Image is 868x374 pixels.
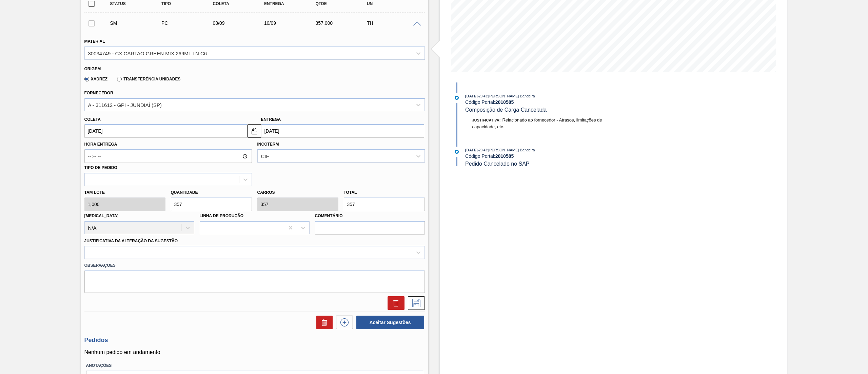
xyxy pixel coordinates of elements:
div: Pedido de Compra [160,20,218,26]
label: Carros [257,190,275,195]
button: Aceitar Sugestões [356,316,424,329]
label: Material [84,39,105,44]
label: Origem [84,67,101,71]
label: Comentário [315,211,425,221]
div: Sugestão Manual [108,20,167,26]
label: Fornecedor [84,91,113,95]
div: 10/09/2025 [262,20,321,26]
div: Entrega [262,1,321,6]
span: Justificativa: [472,118,501,122]
span: : [PERSON_NAME] Bandeira [487,94,535,98]
label: Entrega [261,117,281,122]
strong: 2010585 [495,153,514,159]
div: Código Portal: [465,99,626,105]
label: [MEDICAL_DATA] [84,213,119,218]
img: atual [455,96,459,100]
span: - 20:43 [478,94,487,98]
span: Pedido Cancelado no SAP [465,161,529,167]
h3: Pedidos [84,337,425,344]
label: Linha de Produção [200,213,244,218]
img: locked [250,127,258,135]
div: Nova sugestão [333,316,353,329]
div: Excluir Sugestões [313,316,333,329]
div: Código Portal: [465,153,626,159]
label: Transferência Unidades [117,77,180,81]
p: Nenhum pedido em andamento [84,349,425,355]
span: Composição de Carga Cancelada [465,107,547,113]
label: Total [344,190,357,195]
div: Salvar Sugestão [405,296,425,310]
label: Coleta [84,117,101,122]
div: UN [365,1,424,6]
div: Status [108,1,167,6]
label: Justificativa da Alteração da Sugestão [84,239,178,243]
div: Tipo [160,1,218,6]
div: Aceitar Sugestões [353,315,425,330]
span: [DATE] [465,94,477,98]
label: Tipo de pedido [84,165,117,170]
strong: 2010585 [495,99,514,105]
span: : [PERSON_NAME] Bandeira [487,148,535,152]
div: CIF [261,153,269,159]
div: 08/09/2025 [211,20,270,26]
label: Xadrez [84,77,108,81]
div: A - 311612 - GPI - JUNDIAÍ (SP) [88,102,162,108]
label: Hora Entrega [84,139,252,149]
div: Excluir Sugestão [384,296,405,310]
button: locked [248,124,261,138]
div: TH [365,20,424,26]
label: Incoterm [257,142,279,147]
label: Observações [84,261,425,270]
div: Qtde [314,1,372,6]
input: dd/mm/yyyy [84,124,248,138]
input: dd/mm/yyyy [261,124,424,138]
label: Tam lote [84,188,165,198]
div: 30034749 - CX CARTAO GREEN MIX 269ML LN C6 [88,50,207,56]
label: Anotações [86,361,423,371]
span: [DATE] [465,148,477,152]
img: atual [455,150,459,154]
span: - 20:43 [478,148,487,152]
div: 357,000 [314,20,372,26]
label: Quantidade [171,190,198,195]
div: Coleta [211,1,270,6]
span: Relacionado ao fornecedor - Atrasos, limitações de capacidade, etc. [472,117,602,129]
